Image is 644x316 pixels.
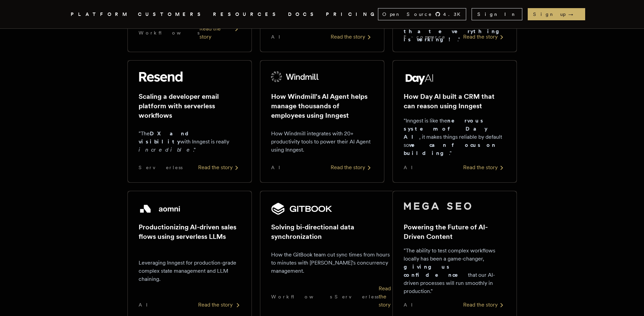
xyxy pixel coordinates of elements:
[404,117,506,157] p: "Inngest is like the , it makes things reliable by default so ."
[139,130,241,154] p: "The with Inngest is really ."
[127,60,252,183] a: Resend logoScaling a developer email platform with serverless workflows"TheDX and visibilitywith ...
[139,259,241,283] p: Leveraging Inngest for production-grade complex state management and LLM chaining.
[139,222,241,241] h2: Productionizing AI-driven sales flows using serverless LLMs
[443,11,464,18] span: 4.3 K
[138,10,205,19] a: CUSTOMERS
[331,33,373,41] div: Read the story
[139,301,153,308] span: AI
[463,301,506,309] div: Read the story
[139,29,199,36] span: Workflows
[404,142,496,156] strong: we can focus on building
[139,92,241,120] h2: Scaling a developer email platform with serverless workflows
[404,202,471,210] img: Mega SEO
[288,10,318,19] a: DOCS
[198,163,241,172] div: Read the story
[568,11,580,18] span: →
[404,247,506,295] p: "The ability to test complex workflows locally has been a game-changer, that our AI-driven proces...
[404,164,419,171] span: AI
[404,92,506,111] h2: How Day AI built a CRM that can reason using Inngest
[139,164,183,171] span: Serverless
[463,163,506,172] div: Read the story
[271,92,373,120] h2: How Windmill's AI Agent helps manage thousands of employees using Inngest
[404,117,487,140] strong: nervous system of Day AI
[213,10,280,19] button: RESOURCES
[271,251,391,275] p: How the GitBook team cut sync times from hours to minutes with [PERSON_NAME]'s concurrency manage...
[199,25,241,41] div: Read the story
[528,8,585,20] a: Sign up
[335,293,379,300] span: Serverless
[260,60,384,183] a: Windmill logoHow Windmill's AI Agent helps manage thousands of employees using InngestHow Windmil...
[326,10,378,19] a: PRICING
[404,264,468,278] strong: giving us confidence
[271,202,333,216] img: GitBook
[271,222,391,241] h2: Solving bi-directional data synchronization
[271,33,286,40] span: AI
[404,71,435,85] img: Day AI
[404,33,446,40] span: E-commerce
[139,202,182,216] img: Aomni
[382,11,432,18] span: Open Source
[463,33,506,41] div: Read the story
[139,146,193,153] em: incredible
[404,301,419,308] span: AI
[331,163,373,172] div: Read the story
[271,71,319,82] img: Windmill
[198,301,241,309] div: Read the story
[139,130,194,145] strong: DX and visibility
[379,285,391,309] div: Read the story
[472,8,522,20] a: Sign In
[404,222,506,241] h2: Powering the Future of AI-Driven Content
[139,71,183,82] img: Resend
[71,10,130,19] button: PLATFORM
[271,130,373,154] p: How Windmill integrates with 20+ productivity tools to power their AI Agent using Inngest.
[271,164,286,171] span: AI
[392,60,517,183] a: Day AI logoHow Day AI built a CRM that can reason using Inngest"Inngest is like thenervous system...
[271,293,332,300] span: Workflows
